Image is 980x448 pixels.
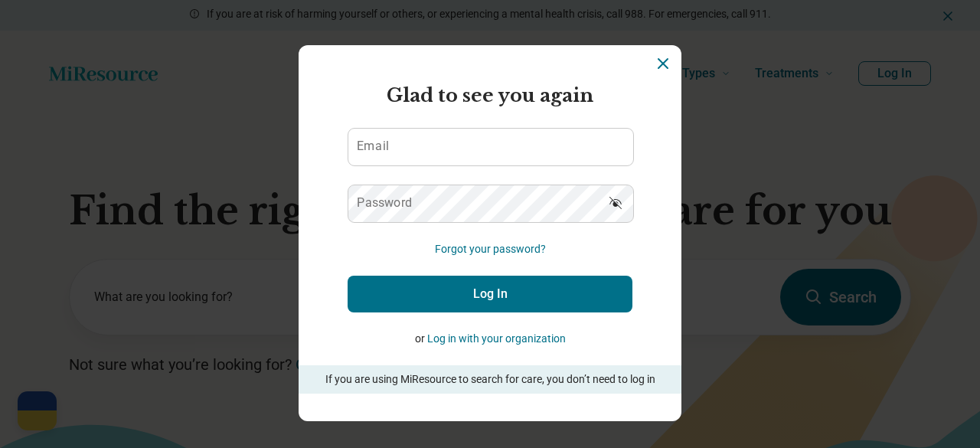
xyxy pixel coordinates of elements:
button: Log in with your organization [427,331,566,347]
h2: Glad to see you again [348,82,632,110]
p: or [348,331,632,347]
button: Forgot your password? [435,241,546,257]
label: Password [357,197,412,209]
label: Email [357,140,389,152]
button: Log In [348,276,632,312]
p: If you are using MiResource to search for care, you don’t need to log in [320,371,660,388]
button: Show password [599,185,632,221]
section: Login Dialog [299,45,681,421]
button: Dismiss [654,54,672,73]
